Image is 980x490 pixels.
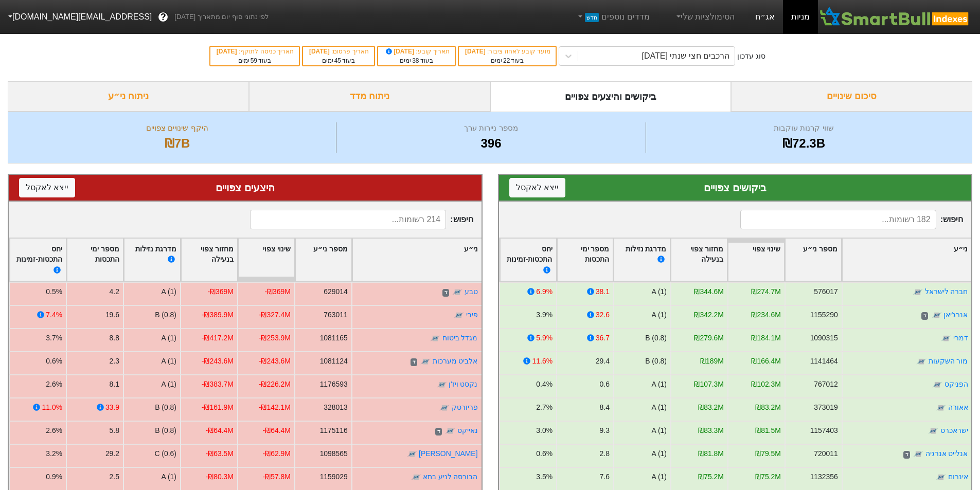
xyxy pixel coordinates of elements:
div: 396 [339,134,643,153]
div: 11.0% [42,402,62,413]
div: 1132356 [810,471,838,482]
a: טבע [465,287,478,296]
div: A (1) [651,286,666,297]
div: 1141464 [810,356,838,367]
img: SmartBull [818,7,972,27]
div: A (1) [162,379,176,390]
div: 38.1 [595,286,609,297]
div: הרכבים חצי שנתי [DATE] [642,50,730,62]
div: 8.1 [110,379,119,390]
div: Toggle SortBy [671,239,727,281]
img: tase link [936,473,946,483]
div: 6.9% [536,286,553,297]
div: 2.7% [536,402,553,413]
div: -₪226.2M [259,379,291,390]
span: חיפוש : [250,210,473,229]
div: 5.8 [110,425,119,436]
a: אאורה [948,403,968,411]
div: 11.6% [532,356,552,367]
div: 9.3 [599,425,609,436]
input: 182 רשומות... [740,210,936,229]
div: 5.9% [536,333,553,343]
div: ₪79.5M [755,448,781,459]
span: ד [921,312,928,320]
a: פיבי [466,311,478,319]
div: A (1) [162,356,176,367]
div: בעוד ימים [464,56,550,65]
div: ₪102.3M [751,379,780,390]
div: -₪389.9M [202,310,234,320]
div: ניתוח מדד [249,81,490,112]
button: ייצא לאקסל [509,178,565,197]
a: נאייקס [457,426,478,434]
div: ביקושים והיצעים צפויים [490,81,732,112]
div: 2.8 [599,448,609,459]
div: -₪417.2M [202,333,234,343]
div: -₪161.9M [202,402,234,413]
span: [DATE] [465,48,487,55]
div: ₪189M [700,356,724,367]
div: Toggle SortBy [500,239,556,281]
div: יחס התכסות-זמינות [504,244,553,276]
img: tase link [913,449,923,460]
img: tase link [407,449,417,460]
a: מגדל ביטוח [442,334,478,342]
a: אלביט מערכות [433,357,478,365]
span: 45 [334,57,341,64]
a: אנלייט אנרגיה [925,449,968,458]
img: tase link [430,334,440,344]
div: -₪243.6M [259,356,291,367]
div: 0.6% [536,448,553,459]
div: ₪72.3B [649,134,959,153]
div: ₪83.2M [698,402,724,413]
div: 7.4% [46,310,62,320]
span: ד [435,428,442,436]
button: ייצא לאקסל [19,178,75,197]
div: 1090315 [810,333,838,343]
div: Toggle SortBy [67,239,123,281]
div: 763011 [324,310,347,320]
div: Toggle SortBy [295,239,351,281]
div: -₪64.4M [263,425,291,436]
div: סוג עדכון [737,51,765,62]
div: 29.2 [105,448,119,459]
img: tase link [913,287,923,298]
div: A (1) [162,333,176,343]
div: 8.8 [110,333,119,343]
div: 576017 [814,286,838,297]
span: 22 [503,57,510,64]
div: C (0.6) [154,448,176,459]
div: 2.6% [46,425,62,436]
div: בעוד ימים [216,56,294,65]
div: B (0.8) [155,402,176,413]
a: נקסט ויז'ן [449,380,478,388]
div: 3.9% [536,310,553,320]
div: Toggle SortBy [614,239,670,281]
div: B (0.8) [645,333,667,343]
div: ₪81.5M [755,425,781,436]
div: תאריך פרסום : [308,47,369,56]
div: A (1) [651,402,666,413]
div: ₪234.6M [751,310,780,320]
div: 3.7% [46,333,62,343]
div: תאריך כניסה לתוקף : [216,47,294,56]
div: ביקושים צפויים [509,180,961,195]
div: Toggle SortBy [728,239,784,281]
div: -₪64.4M [206,425,234,436]
div: 33.9 [105,402,119,413]
a: דמרי [953,334,968,342]
div: ניתוח ני״ע [8,81,249,112]
div: 1175116 [320,425,348,436]
div: 3.0% [536,425,553,436]
div: -₪63.5M [206,448,234,459]
div: B (0.8) [645,356,667,367]
div: 29.4 [595,356,609,367]
div: Toggle SortBy [181,239,237,281]
a: הבורסה לניע בתא [423,473,478,481]
div: ₪342.2M [694,310,723,320]
div: -₪369M [207,286,233,297]
img: tase link [941,334,951,344]
div: ₪344.6M [694,286,723,297]
img: tase link [931,311,941,321]
div: 3.5% [536,471,553,482]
